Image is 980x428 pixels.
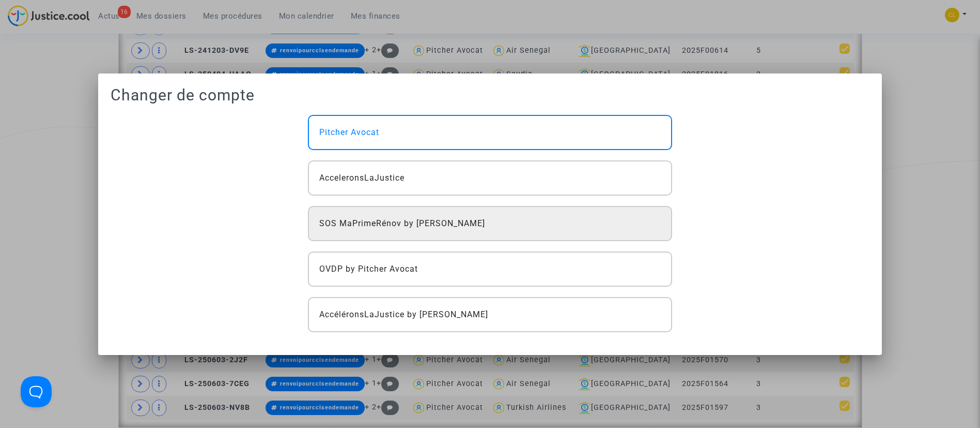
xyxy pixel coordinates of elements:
iframe: Help Scout Beacon - Open [21,376,52,407]
span: OVDP by Pitcher Avocat [319,263,418,275]
span: AcceleronsLaJustice [319,172,405,184]
span: Pitcher Avocat [319,126,379,139]
h1: Changer de compte [111,86,870,105]
span: SOS MaPrimeRénov by [PERSON_NAME] [319,217,485,230]
span: AccéléronsLaJustice by [PERSON_NAME] [319,308,488,321]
